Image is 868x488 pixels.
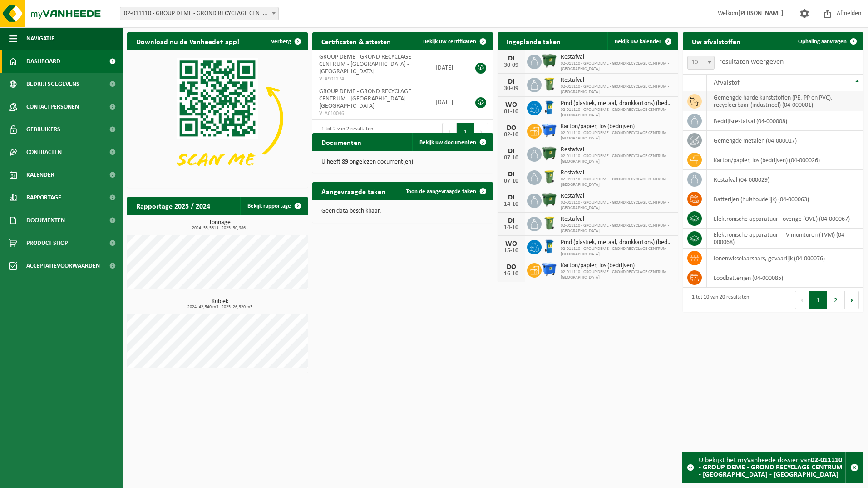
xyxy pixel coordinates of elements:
span: Bekijk uw documenten [419,139,476,145]
div: 01-10 [502,109,520,115]
div: DI [502,55,520,62]
strong: 02-011110 - GROUP DEME - GROND RECYCLAGE CENTRUM - [GEOGRAPHIC_DATA] - [GEOGRAPHIC_DATA] [699,457,843,478]
span: 02-011110 - GROUP DEME - GROND RECYCLAGE CENTRUM - [GEOGRAPHIC_DATA] [561,84,674,95]
button: 1 [809,291,827,309]
div: DI [502,148,520,155]
span: Bedrijfsgegevens [26,73,79,95]
img: WB-0240-HPE-BE-01 [542,100,557,115]
a: Bekijk uw certificaten [416,32,492,50]
td: ionenwisselaarshars, gevaarlijk (04-000076) [707,249,863,268]
div: 16-10 [502,271,520,277]
h2: Documenten [312,133,370,151]
span: Dashboard [26,50,60,73]
img: WB-0240-HPE-GN-50 [542,215,557,231]
span: 02-011110 - GROUP DEME - GROND RECYCLAGE CENTRUM - [GEOGRAPHIC_DATA] [561,246,674,257]
div: 1 tot 10 van 20 resultaten [687,290,749,310]
span: Rapportage [26,186,61,209]
span: Product Shop [26,232,68,254]
span: 02-011110 - GROUP DEME - GROND RECYCLAGE CENTRUM - KALLO - KALLO [120,7,279,20]
div: 02-10 [502,132,520,138]
a: Bekijk uw kalender [607,32,677,50]
img: WB-0240-HPE-BE-01 [542,239,557,254]
span: Restafval [561,169,674,177]
div: 1 tot 2 van 2 resultaten [317,122,373,142]
div: DO [502,264,520,271]
span: 02-011110 - GROUP DEME - GROND RECYCLAGE CENTRUM - [GEOGRAPHIC_DATA] [561,177,674,188]
div: WO [502,101,520,109]
span: Documenten [26,209,65,232]
span: 2024: 42,540 m3 - 2025: 26,320 m3 [132,305,308,309]
span: Restafval [561,54,674,61]
span: 02-011110 - GROUP DEME - GROND RECYCLAGE CENTRUM - [GEOGRAPHIC_DATA] [561,269,674,280]
img: WB-1100-HPE-BE-01 [542,262,557,277]
span: Pmd (plastiek, metaal, drankkartons) (bedrijven) [561,100,674,107]
div: DI [502,171,520,178]
span: Contracten [26,141,62,164]
td: batterijen (huishoudelijk) (04-000063) [707,189,863,209]
h3: Kubiek [132,299,308,309]
div: 14-10 [502,201,520,208]
a: Toon de aangevraagde taken [399,182,492,200]
img: WB-1100-HPE-GN-01 [542,53,557,69]
span: Karton/papier, los (bedrijven) [561,123,674,130]
span: Kalender [26,164,54,186]
div: WO [502,240,520,248]
span: Restafval [561,146,674,154]
span: Toon de aangevraagde taken [406,189,476,194]
h2: Certificaten & attesten [312,32,400,50]
span: GROUP DEME - GROND RECYCLAGE CENTRUM - [GEOGRAPHIC_DATA] - [GEOGRAPHIC_DATA] [319,88,411,110]
div: 15-10 [502,248,520,254]
div: 07-10 [502,155,520,161]
span: Contactpersonen [26,95,79,118]
td: gemengde metalen (04-000017) [707,131,863,150]
span: VLA610046 [319,110,422,117]
div: 07-10 [502,178,520,184]
img: WB-1100-HPE-BE-01 [542,123,557,138]
span: Bekijk uw certificaten [423,39,476,45]
span: Navigatie [26,27,54,50]
div: DI [502,78,520,85]
img: WB-1100-HPE-GN-01 [542,146,557,161]
img: WB-1100-HPE-GN-01 [542,192,557,208]
img: WB-0240-HPE-GN-50 [542,169,557,184]
strong: [PERSON_NAME] [738,10,784,17]
span: Gebruikers [26,118,60,141]
div: DI [502,194,520,201]
span: Afvalstof [714,79,740,86]
button: Next [474,123,488,141]
div: DI [502,217,520,224]
h2: Download nu de Vanheede+ app! [127,32,248,50]
span: 02-011110 - GROUP DEME - GROND RECYCLAGE CENTRUM - [GEOGRAPHIC_DATA] [561,130,674,141]
div: DO [502,124,520,132]
td: loodbatterijen (04-000085) [707,268,863,288]
img: WB-0240-HPE-GN-50 [542,76,557,92]
h2: Uw afvalstoffen [683,32,750,50]
span: Restafval [561,77,674,84]
span: 10 [688,56,714,69]
button: Previous [795,291,809,309]
h2: Ingeplande taken [498,32,570,50]
td: [DATE] [429,50,466,85]
label: resultaten weergeven [719,58,784,65]
td: elektronische apparatuur - TV-monitoren (TVM) (04-000068) [707,229,863,249]
td: bedrijfsrestafval (04-000008) [707,111,863,131]
span: Bekijk uw kalender [615,39,661,45]
span: Verberg [271,39,291,45]
span: Restafval [561,216,674,223]
span: Restafval [561,193,674,200]
td: karton/papier, los (bedrijven) (04-000026) [707,150,863,170]
h2: Aangevraagde taken [312,182,395,200]
span: 2024: 55,561 t - 2025: 30,986 t [132,226,308,230]
span: Ophaling aanvragen [798,39,847,45]
span: Pmd (plastiek, metaal, drankkartons) (bedrijven) [561,239,674,246]
button: Previous [442,123,457,141]
img: Download de VHEPlus App [127,50,308,186]
p: Geen data beschikbaar. [321,208,484,214]
div: 30-09 [502,85,520,92]
p: U heeft 89 ongelezen document(en). [321,159,484,165]
a: Bekijk rapportage [240,197,307,215]
span: 02-011110 - GROUP DEME - GROND RECYCLAGE CENTRUM - [GEOGRAPHIC_DATA] [561,61,674,72]
span: 02-011110 - GROUP DEME - GROND RECYCLAGE CENTRUM - [GEOGRAPHIC_DATA] [561,154,674,164]
h2: Rapportage 2025 / 2024 [127,197,219,214]
span: 10 [687,56,715,70]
